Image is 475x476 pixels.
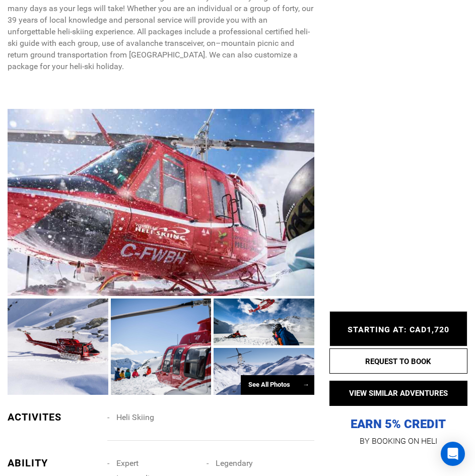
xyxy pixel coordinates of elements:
[329,348,467,374] button: REQUEST TO BOOK
[241,375,314,395] div: See All Photos
[303,381,309,388] span: →
[348,324,449,334] span: STARTING AT: CAD1,720
[8,456,100,470] div: ABILITY
[329,318,467,432] p: EARN 5% CREDIT
[8,410,100,425] div: ACTIVITES
[329,381,467,406] button: VIEW SIMILAR ADVENTURES
[116,458,139,468] span: Expert
[441,442,465,466] div: Open Intercom Messenger
[116,412,154,422] span: Heli Skiing
[216,458,253,468] span: Legendary
[329,434,467,448] p: BY BOOKING ON HELI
